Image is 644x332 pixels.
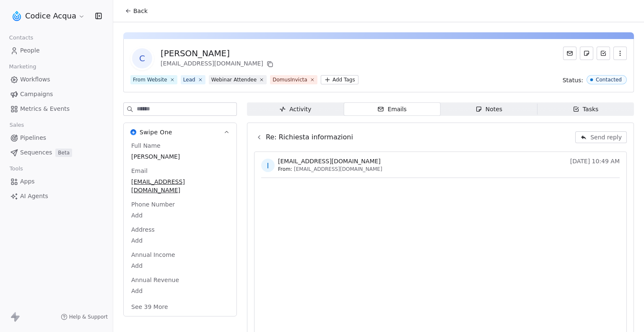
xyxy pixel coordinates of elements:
[615,303,636,324] iframe: Intercom live chat
[7,189,106,203] a: AI Agents
[266,132,353,142] span: Re: Richiesta informazioni
[7,175,106,188] a: Apps
[161,47,275,59] div: [PERSON_NAME]
[133,76,167,84] div: From Website
[596,77,622,83] div: Contacted
[570,157,620,165] span: [DATE] 10:49 AM
[130,225,156,234] span: Address
[475,105,502,114] div: Notes
[6,162,26,175] span: Tools
[6,119,28,131] span: Sales
[20,75,50,84] span: Workflows
[124,141,236,316] div: Swipe OneSwipe One
[132,48,152,68] span: C
[130,141,162,150] span: Full Name
[20,105,70,113] span: Metrics & Events
[131,236,229,245] span: Add
[294,166,382,173] span: [EMAIL_ADDRESS][DOMAIN_NAME]
[20,177,35,186] span: Apps
[20,90,53,99] span: Campaigns
[278,157,381,165] span: [EMAIL_ADDRESS][DOMAIN_NAME]
[130,276,181,284] span: Annual Revenue
[131,178,229,194] span: [EMAIL_ADDRESS][DOMAIN_NAME]
[278,166,292,173] span: From:
[5,31,37,44] span: Contacts
[130,200,177,209] span: Phone Number
[69,314,108,320] span: Help & Support
[61,314,108,320] a: Help & Support
[7,73,106,86] a: Workflows
[211,76,257,84] div: Webinar Attendee
[20,148,52,157] span: Sequences
[20,192,48,201] span: AI Agents
[130,251,177,259] span: Annual Income
[7,102,106,116] a: Metrics & Events
[5,60,40,73] span: Marketing
[124,123,236,141] button: Swipe OneSwipe One
[120,3,153,18] button: Back
[130,129,136,135] img: Swipe One
[131,287,229,295] span: Add
[573,105,599,114] div: Tasks
[7,44,106,58] a: People
[183,76,195,84] div: Lead
[25,10,76,21] span: Codice Acqua
[133,7,148,15] span: Back
[20,133,46,142] span: Pipelines
[279,105,311,114] div: Activity
[161,59,275,69] div: [EMAIL_ADDRESS][DOMAIN_NAME]
[590,133,622,141] span: Send reply
[10,9,87,23] button: Codice Acqua
[131,261,229,270] span: Add
[130,167,149,175] span: Email
[273,76,307,84] div: DomusInvicta
[126,299,173,314] button: See 39 More
[575,131,627,143] button: Send reply
[131,152,229,161] span: [PERSON_NAME]
[267,160,269,171] div: i
[563,76,583,84] span: Status:
[321,75,358,84] button: Add Tags
[140,128,172,136] span: Swipe One
[12,11,22,21] img: logo.png
[7,131,106,145] a: Pipelines
[7,146,106,159] a: SequencesBeta
[7,87,106,101] a: Campaigns
[20,46,40,55] span: People
[55,149,72,157] span: Beta
[131,211,229,220] span: Add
